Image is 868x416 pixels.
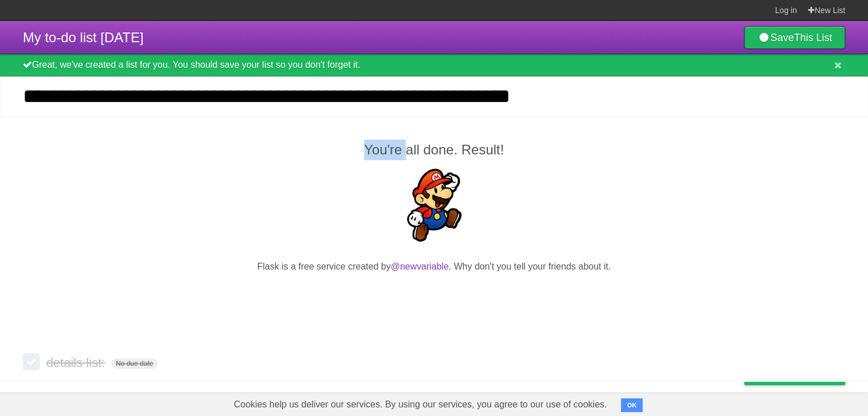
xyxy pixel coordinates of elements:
img: Super Mario [398,169,471,242]
span: No due date [111,358,158,369]
a: @newvariable [391,262,449,271]
span: Cookies help us deliver our services. By using our services, you agree to our use of cookies. [223,393,619,416]
h2: You're all done. Result! [23,140,845,160]
iframe: X Post Button [414,288,455,304]
span: My to-do list [DATE] [23,30,144,45]
p: Flask is a free service created by . Why don't you tell your friends about it. [23,260,845,274]
span: Buy me a coffee [768,365,839,385]
button: OK [621,398,643,412]
a: SaveThis List [744,26,845,49]
label: Done [23,353,40,370]
span: details list: [46,356,108,370]
b: This List [794,32,832,43]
